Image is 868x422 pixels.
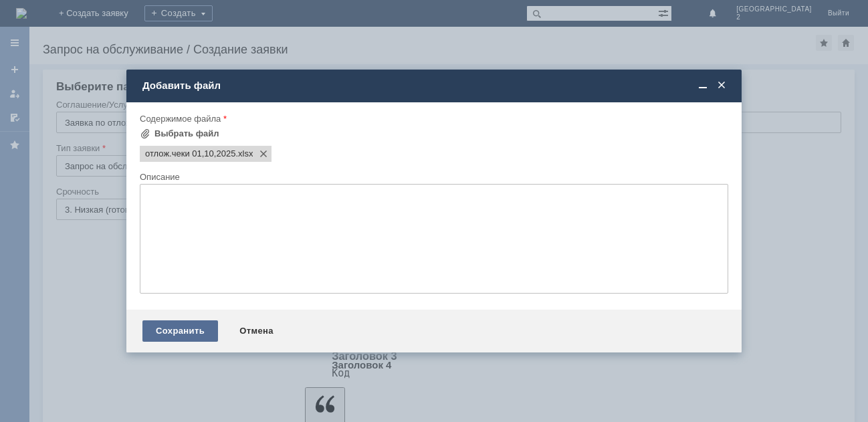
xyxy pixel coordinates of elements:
div: Описание [140,173,726,181]
div: Добрый вечер! [PERSON_NAME] Прошу удалить отлож.чеки во вложении [5,5,195,27]
span: отлож.чеки 01,10,2025.xlsx [145,148,235,159]
span: Свернуть (Ctrl + M) [696,80,710,92]
div: Содержимое файла [140,114,726,123]
div: Выбрать файл [154,128,219,139]
span: отлож.чеки 01,10,2025.xlsx [235,148,253,159]
span: Закрыть [715,80,728,92]
div: Добавить файл [142,80,728,92]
